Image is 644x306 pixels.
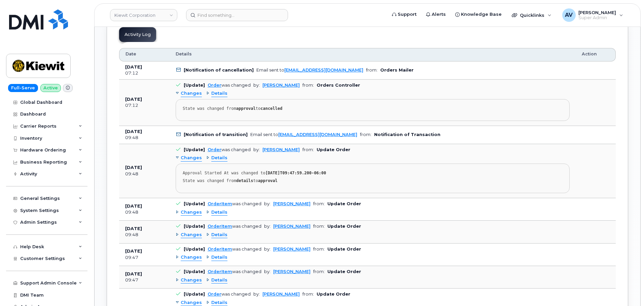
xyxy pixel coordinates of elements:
[183,106,563,111] div: State was changed from to
[183,171,563,176] div: Approval Started At was changed to
[565,11,573,19] span: AV
[110,9,177,21] a: Kiewit Corporation
[181,155,202,161] span: Changes
[211,254,227,261] span: Details
[265,171,326,175] strong: [DATE]T09:47:59.200-06:00
[302,83,314,88] span: from:
[125,271,142,276] b: [DATE]
[208,224,261,229] div: was changed
[181,232,202,238] span: Changes
[125,171,164,177] div: 09:48
[327,247,361,252] b: Update Order
[211,277,227,283] span: Details
[558,8,628,22] div: Artem Volkov
[208,269,261,274] div: was changed
[615,277,639,301] iframe: Messenger Launcher
[360,132,371,137] span: from:
[520,12,544,18] span: Quicklinks
[181,90,202,97] span: Changes
[125,249,142,254] b: [DATE]
[184,247,205,252] b: [Update]
[211,90,227,97] span: Details
[208,201,261,206] div: was changed
[208,247,232,252] a: OrderItem
[578,15,616,20] span: Super Admin
[313,247,325,252] span: from:
[264,247,271,252] span: by:
[236,106,256,111] strong: approval
[181,254,202,261] span: Changes
[184,83,205,88] b: [Update]
[313,224,325,229] span: from:
[273,247,311,252] a: [PERSON_NAME]
[278,132,357,137] a: [EMAIL_ADDRESS][DOMAIN_NAME]
[125,209,164,215] div: 09:48
[273,224,311,229] a: [PERSON_NAME]
[250,132,357,137] div: Email sent to
[184,224,205,229] b: [Update]
[262,147,300,152] a: [PERSON_NAME]
[125,135,164,141] div: 09:48
[126,51,136,57] span: Date
[253,292,260,297] span: by:
[264,269,271,274] span: by:
[236,178,253,183] strong: details
[507,8,556,22] div: Quicklinks
[264,201,271,206] span: by:
[273,269,311,274] a: [PERSON_NAME]
[461,11,502,18] span: Knowledge Base
[273,201,311,206] a: [PERSON_NAME]
[327,201,361,206] b: Update Order
[317,147,350,152] b: Update Order
[181,277,202,283] span: Changes
[387,8,421,21] a: Support
[260,106,282,111] strong: cancelled
[125,232,164,238] div: 09:48
[125,70,164,76] div: 07:12
[184,269,205,274] b: [Update]
[184,68,254,73] b: [Notification of cancellation]
[125,97,142,102] b: [DATE]
[253,147,260,152] span: by:
[125,102,164,108] div: 07:12
[184,292,205,297] b: [Update]
[176,51,192,57] span: Details
[317,83,360,88] b: Orders Controller
[432,11,446,18] span: Alerts
[184,147,205,152] b: [Update]
[302,147,314,152] span: from:
[208,292,221,297] a: Order
[313,201,325,206] span: from:
[208,201,232,206] a: OrderItem
[264,224,271,229] span: by:
[125,226,142,231] b: [DATE]
[208,147,251,152] div: was changed
[313,269,325,274] span: from:
[327,224,361,229] b: Update Order
[262,292,300,297] a: [PERSON_NAME]
[181,300,202,306] span: Changes
[576,48,616,61] th: Action
[211,300,227,306] span: Details
[208,83,251,88] div: was changed
[421,8,451,21] a: Alerts
[208,269,232,274] a: OrderItem
[186,9,288,21] input: Find something...
[262,83,300,88] a: [PERSON_NAME]
[125,277,164,283] div: 09:47
[211,155,227,161] span: Details
[125,129,142,134] b: [DATE]
[211,232,227,238] span: Details
[578,10,616,15] span: [PERSON_NAME]
[302,292,314,297] span: from:
[258,178,278,183] strong: approval
[327,269,361,274] b: Update Order
[125,64,142,70] b: [DATE]
[208,247,261,252] div: was changed
[374,132,440,137] b: Notification of Transaction
[256,68,363,73] div: Email sent to
[366,68,378,73] span: from:
[125,255,164,261] div: 09:47
[125,204,142,209] b: [DATE]
[451,8,506,21] a: Knowledge Base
